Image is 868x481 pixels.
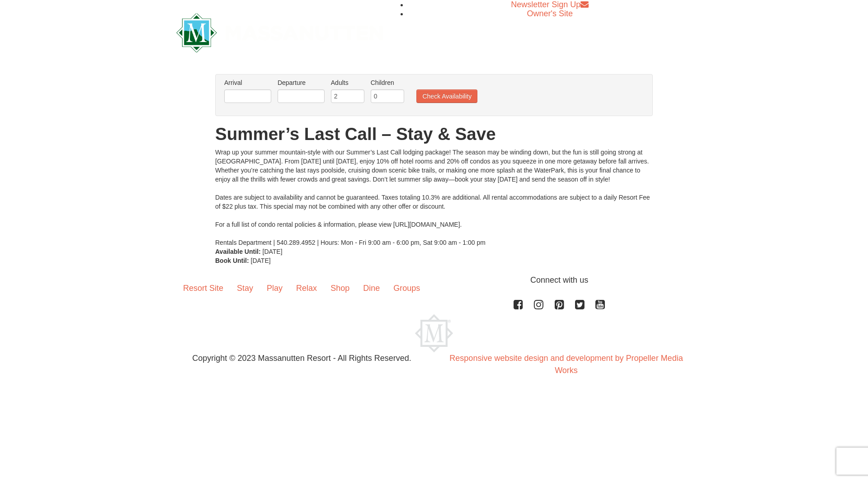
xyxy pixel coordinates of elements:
a: Owner's Site [527,9,573,18]
label: Adults [331,78,364,87]
p: Copyright © 2023 Massanutten Resort - All Rights Reserved. [170,352,434,364]
a: Groups [387,274,427,302]
a: Responsive website design and development by Propeller Media Works [449,354,683,375]
strong: Book Until: [215,257,249,264]
a: Massanutten Resort [176,21,383,42]
a: Shop [324,274,356,302]
h1: Summer’s Last Call – Stay & Save [215,125,653,143]
a: Relax [289,274,324,302]
label: Arrival [224,78,271,87]
strong: Available Until: [215,248,261,255]
a: Play [260,274,289,302]
span: [DATE] [263,248,283,255]
button: Check Availability [416,89,477,103]
label: Departure [278,78,325,87]
a: Stay [230,274,260,302]
div: Wrap up your summer mountain-style with our Summer’s Last Call lodging package! The season may be... [215,148,653,247]
a: Dine [356,274,387,302]
img: Massanutten Resort Logo [415,314,453,352]
span: [DATE] [251,257,271,264]
a: Resort Site [176,274,230,302]
img: Massanutten Resort Logo [176,13,383,52]
label: Children [371,78,404,87]
p: Connect with us [176,274,692,286]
